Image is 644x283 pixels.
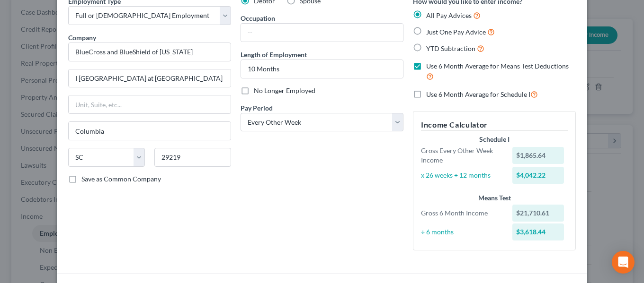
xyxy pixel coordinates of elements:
[421,193,568,203] div: Means Test
[416,208,508,218] div: Gross 6 Month Income
[426,11,472,19] span: All Pay Advices
[241,50,307,60] label: Length of Employment
[254,86,315,94] span: No Longer Employed
[69,122,231,140] input: Enter city...
[154,148,231,167] input: Enter zip...
[68,34,96,42] span: Company
[426,28,486,36] span: Just One Pay Advice
[426,44,475,52] span: YTD Subtraction
[512,223,564,240] div: $3,618.44
[416,227,508,237] div: ÷ 6 months
[512,147,564,164] div: $1,865.64
[426,90,530,98] span: Use 6 Month Average for Schedule I
[426,62,569,70] span: Use 6 Month Average for Means Test Deductions
[612,251,635,274] div: Open Intercom Messenger
[81,175,161,183] span: Save as Common Company
[241,24,403,42] input: --
[421,135,568,144] div: Schedule I
[241,60,403,78] input: ex: 2 years
[241,13,275,23] label: Occupation
[416,171,508,180] div: x 26 weeks ÷ 12 months
[69,69,231,87] input: Enter address...
[512,167,564,184] div: $4,042.22
[416,146,508,165] div: Gross Every Other Week Income
[68,43,231,61] input: Search company by name...
[512,205,564,222] div: $21,710.61
[241,104,273,112] span: Pay Period
[69,95,231,113] input: Unit, Suite, etc...
[421,119,568,131] h5: Income Calculator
